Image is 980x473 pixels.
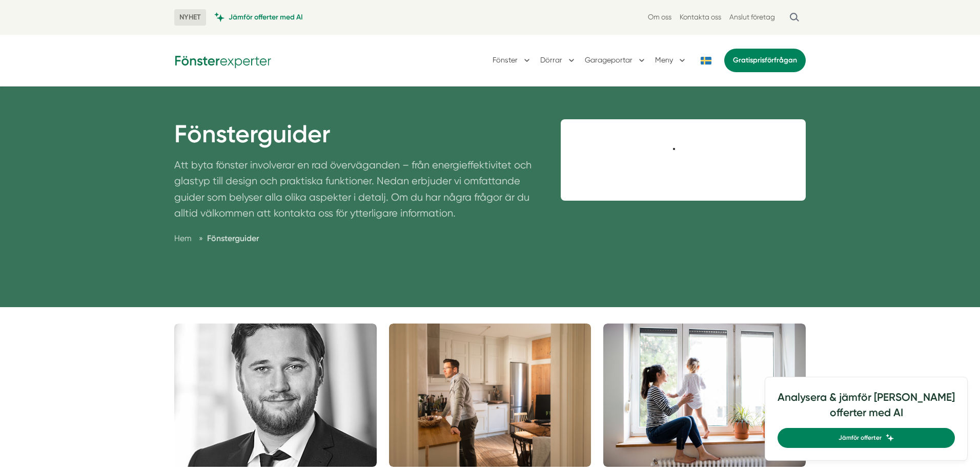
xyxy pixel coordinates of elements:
p: Att byta fönster involverar en rad överväganden – från energieffektivitet och glastyp till design... [174,157,536,227]
img: fönsterbyte fördelar, fönsterbyte miljö, fönsterbyte hållbarhet [603,324,806,467]
span: » [199,232,203,245]
span: NYHET [174,9,206,26]
a: Anslut företag [729,12,775,22]
img: byta fönster [389,324,591,467]
button: Garageportar [585,47,647,74]
a: Jämför offerter med AI [214,12,303,22]
button: Fönster [493,47,532,74]
span: Jämför offerter med AI [229,12,303,22]
a: Hem [174,233,192,243]
a: Gratisprisförfrågan [724,49,806,72]
img: värdeökning hus, värdeökning fönsterbyte [174,324,377,467]
a: Fönsterguider [207,233,259,243]
button: Dörrar [540,47,577,74]
img: Fönsterexperter Logotyp [174,52,272,68]
a: Jämför offerter [778,428,955,448]
span: Gratis [733,56,753,64]
a: Om oss [648,12,671,22]
h4: Analysera & jämför [PERSON_NAME] offerter med AI [778,390,955,428]
a: Kontakta oss [680,12,721,22]
nav: Breadcrumb [174,232,536,245]
button: Meny [655,47,687,74]
span: Jämför offerter [839,433,882,443]
h1: Fönsterguider [174,119,536,157]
